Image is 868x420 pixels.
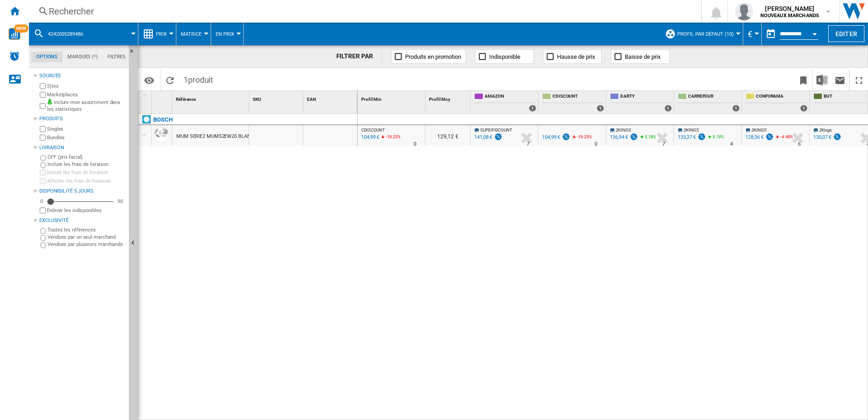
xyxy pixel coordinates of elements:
[610,134,628,140] div: 136,94 €
[561,133,571,141] img: promotionV3.png
[361,97,382,102] span: Profil Min
[40,92,46,98] input: Marketplaces
[47,83,125,90] label: Sites
[47,197,113,206] md-slider: Disponibilité
[385,133,390,144] i: %
[475,49,534,64] button: Indisponible
[179,69,217,88] span: 1
[712,134,721,139] span: 5.19
[174,91,249,105] div: Référence Sort None
[527,140,529,149] div: Délai de livraison : 7 jours
[744,91,809,113] div: CONFORAMA 1 offers sold by CONFORAMA
[47,161,125,168] label: Inclure les frais de livraison
[735,2,753,20] img: profile.jpg
[40,242,46,248] input: Vendues par plusieurs marchands
[140,72,158,88] button: Options
[40,162,46,168] input: Inclure les frais de livraison
[47,178,125,184] label: Afficher les frais de livraison
[40,170,46,175] input: Inclure les frais de livraison
[760,13,820,19] b: NOUVEAUX MARCHANDS
[748,23,757,45] button: €
[251,91,303,105] div: Sort None
[577,134,588,139] span: -19.23
[47,154,125,160] label: OFF (prix facial)
[677,31,734,37] span: Profil par défaut (10)
[9,51,20,61] img: alerts-logo.svg
[429,97,450,102] span: Profil Moy
[31,52,62,62] md-tab-item: Options
[489,53,520,60] span: Indisponible
[253,97,261,102] span: SKU
[129,45,140,61] button: Masquer
[684,127,698,132] span: 2KINGS
[427,91,470,105] div: Sort None
[181,23,206,45] button: Matrice
[153,114,173,125] div: Cliquez pour filtrer sur cette marque
[47,99,52,104] img: mysite-bg-18x18.png
[798,140,801,149] div: Délai de livraison : 6 jours
[307,97,316,102] span: EAN
[762,25,780,43] button: md-calendar
[608,91,674,113] div: DARTY 1 offers sold by DARTY
[305,91,357,105] div: EAN Sort None
[748,29,752,39] span: €
[813,69,831,90] button: Télécharger au format Excel
[216,23,239,45] button: En Prix
[540,91,606,113] div: CDISCOUNT 1 offers sold by CDISCOUNT
[794,69,812,90] button: Créer un favoris
[751,127,766,132] span: 2KINGS
[616,127,631,132] span: 2KINGS
[472,91,538,113] div: AMAZON 1 offers sold by AMAZON
[697,133,706,141] img: promotionV3.png
[39,217,125,224] div: Exclusivité
[644,133,649,144] i: %
[174,91,249,105] div: Sort None
[115,198,125,205] div: 90
[645,134,653,139] span: 5.18
[14,24,28,33] span: NEW
[47,91,125,98] label: Marketplaces
[543,49,602,64] button: Hausse de prix
[611,49,670,64] button: Baisse de prix
[156,31,167,37] span: Prix
[39,115,125,123] div: Produits
[9,28,20,40] img: wise-card.svg
[743,23,762,45] md-menu: Currency
[39,72,125,80] div: Sources
[40,228,46,234] input: Toutes les références
[156,23,171,45] button: Prix
[39,188,125,195] div: Disponibilité 5 Jours
[756,93,807,101] span: CONFORAMA
[760,4,820,13] span: [PERSON_NAME]
[427,91,470,105] div: Profil Moy Sort None
[597,105,604,112] div: 1 offers sold by CDISCOUNT
[629,133,638,141] img: promotionV3.png
[850,69,868,90] button: Plein écran
[188,75,213,85] span: produit
[38,198,45,205] div: 0
[103,52,131,62] md-tab-item: Filtres
[181,31,202,37] span: Matrice
[336,52,382,61] div: FILTRER PAR
[359,91,425,105] div: Profil Min Sort None
[305,91,357,105] div: Sort None
[40,208,46,213] input: Afficher les frais de livraison
[780,134,790,139] span: -4.48
[688,93,740,101] span: CARREFOUR
[800,105,807,112] div: 1 offers sold by CONFORAMA
[665,105,672,112] div: 1 offers sold by DARTY
[47,99,125,113] label: Inclure mon assortiment dans les statistiques
[625,53,660,60] span: Baisse de prix
[813,134,831,140] div: 130,07 €
[676,91,741,113] div: CARREFOUR 1 offers sold by CARREFOUR
[609,133,638,142] div: 136,94 €
[677,23,738,45] button: Profil par défaut (10)
[745,134,764,140] div: 128,36 €
[831,69,849,90] button: Envoyer ce rapport par email
[828,25,864,42] button: Editer
[48,31,83,37] span: 4242005289486
[386,134,397,139] span: -19.23
[40,135,46,141] input: Bundles
[678,134,696,140] div: 133,27 €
